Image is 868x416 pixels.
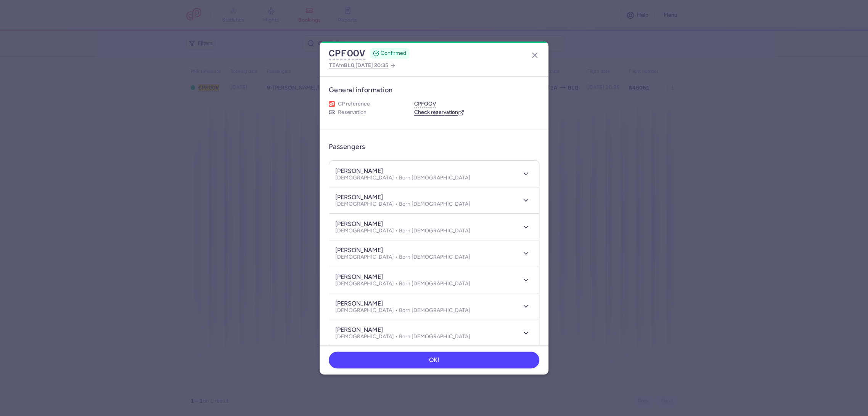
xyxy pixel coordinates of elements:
p: [DEMOGRAPHIC_DATA] • Born [DEMOGRAPHIC_DATA] [335,175,470,181]
h4: [PERSON_NAME] [335,326,383,334]
p: [DEMOGRAPHIC_DATA] • Born [DEMOGRAPHIC_DATA] [335,334,470,340]
h4: [PERSON_NAME] [335,246,383,254]
span: BLQ [344,62,354,68]
a: TIAtoBLQ,[DATE] 20:35 [329,61,396,70]
h4: [PERSON_NAME] [335,194,383,201]
p: [DEMOGRAPHIC_DATA] • Born [DEMOGRAPHIC_DATA] [335,307,470,314]
h4: [PERSON_NAME] [335,220,383,228]
p: [DEMOGRAPHIC_DATA] • Born [DEMOGRAPHIC_DATA] [335,281,470,287]
h3: Passengers [329,142,365,151]
span: Reservation [338,109,366,116]
button: OK! [329,352,539,368]
span: CP reference [338,101,370,107]
span: to , [329,61,388,70]
button: CPFOOV [414,101,436,107]
h4: [PERSON_NAME] [335,167,383,175]
span: OK! [429,357,439,363]
h3: General information [329,86,539,94]
a: Check reservation [414,109,464,116]
h4: [PERSON_NAME] [335,273,383,281]
p: [DEMOGRAPHIC_DATA] • Born [DEMOGRAPHIC_DATA] [335,201,470,207]
span: [DATE] 20:35 [355,62,388,69]
span: CONFIRMED [381,50,406,57]
h4: [PERSON_NAME] [335,300,383,307]
p: [DEMOGRAPHIC_DATA] • Born [DEMOGRAPHIC_DATA] [335,228,470,234]
p: [DEMOGRAPHIC_DATA] • Born [DEMOGRAPHIC_DATA] [335,254,470,260]
button: CPFOOV [329,48,365,59]
span: TIA [329,62,339,68]
figure: 1L airline logo [329,101,335,107]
